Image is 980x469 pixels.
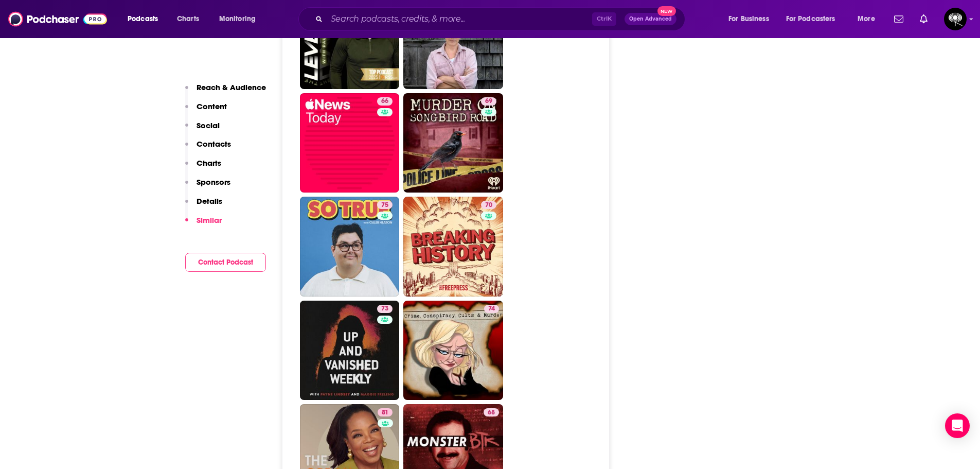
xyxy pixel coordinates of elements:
[629,16,672,22] span: Open Advanced
[377,97,393,106] a: 66
[403,197,503,297] a: 70
[481,201,496,209] a: 70
[197,120,220,130] p: Social
[185,120,220,140] button: Social
[185,101,227,120] button: Content
[185,82,266,101] button: Reach & Audience
[944,8,967,30] img: User Profile
[300,93,400,193] a: 66
[381,200,388,211] span: 75
[197,196,222,206] p: Details
[308,7,695,31] div: Search podcasts, credits, & more...
[779,11,850,27] button: open menu
[170,11,205,27] a: Charts
[8,9,107,29] img: Podchaser - Follow, Share and Rate Podcasts
[197,82,266,92] p: Reach & Audience
[327,11,592,27] input: Search podcasts, credits, & more...
[485,96,492,107] span: 69
[944,8,967,30] span: Logged in as columbiapub
[185,139,231,158] button: Contacts
[786,12,835,26] span: For Podcasters
[721,11,782,27] button: open menu
[381,96,388,107] span: 66
[185,253,266,272] button: Contact Podcast
[219,12,256,26] span: Monitoring
[728,12,769,26] span: For Business
[488,408,495,418] span: 68
[197,215,222,225] p: Similar
[185,215,222,234] button: Similar
[945,413,970,438] div: Open Intercom Messenger
[657,6,676,16] span: New
[120,11,171,27] button: open menu
[128,12,158,26] span: Podcasts
[185,177,230,196] button: Sponsors
[197,158,221,168] p: Charts
[185,158,221,177] button: Charts
[381,304,388,314] span: 73
[592,12,616,26] span: Ctrl K
[485,200,492,211] span: 70
[300,197,400,297] a: 75
[488,304,495,314] span: 74
[212,11,269,27] button: open menu
[197,139,231,149] p: Contacts
[858,12,875,26] span: More
[377,201,393,209] a: 75
[197,101,227,111] p: Content
[185,196,222,215] button: Details
[484,305,499,313] a: 74
[300,301,400,401] a: 73
[850,11,888,27] button: open menu
[916,10,932,28] a: Show notifications dropdown
[403,301,503,401] a: 74
[481,97,496,106] a: 69
[890,10,907,28] a: Show notifications dropdown
[377,305,393,313] a: 73
[197,177,230,187] p: Sponsors
[177,12,199,26] span: Charts
[944,8,967,30] button: Show profile menu
[382,408,388,418] span: 81
[625,13,676,25] button: Open AdvancedNew
[484,408,499,416] a: 68
[403,93,503,193] a: 69
[378,408,393,416] a: 81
